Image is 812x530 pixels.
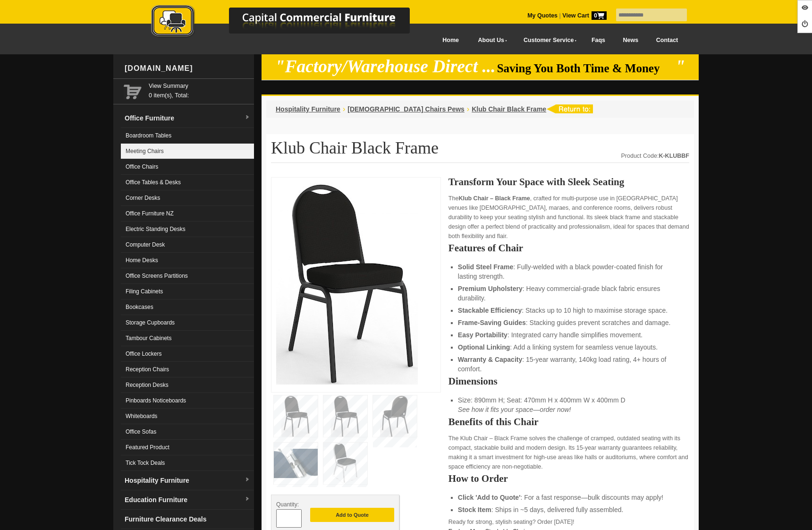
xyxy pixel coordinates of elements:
[347,105,465,113] a: [DEMOGRAPHIC_DATA] Chairs Pews
[121,424,254,440] a: Office Sofas
[121,315,254,331] a: Storage Cupboards
[458,493,680,502] li: : For a fast response—bulk discounts may apply!
[472,105,546,113] a: Klub Chair Black Frame
[121,455,254,471] a: Tick Tock Deals
[121,54,254,83] div: [DOMAIN_NAME]
[659,153,689,159] strong: K-KLUBBF
[647,30,687,51] a: Contact
[458,284,680,303] li: : Heavy commercial-grade black fabric ensures durability.
[121,331,254,346] a: Tambour Cabinets
[121,175,254,190] a: Office Tables & Desks
[121,510,254,529] a: Furniture Clearance Deals
[614,30,647,51] a: News
[276,105,340,113] a: Hospitality Furniture
[121,362,254,377] a: Reception Chairs
[458,262,680,281] li: : Fully-welded with a black powder-coated finish for lasting strength.
[310,508,394,522] button: Add to Quote
[121,346,254,362] a: Office Lockers
[458,263,513,271] strong: Solid Steel Frame
[458,342,680,352] li: : Add a linking system for seamless venue layouts.
[121,253,254,268] a: Home Desks
[513,30,583,51] a: Customer Service
[121,299,254,315] a: Bookcases
[458,505,680,514] li: : Ships in ~5 days, delivered fully assembled.
[458,406,571,413] em: See how it fits your space—order now!
[448,434,689,471] p: The Klub Chair – Black Frame solves the challenge of cramped, outdated seating with its compact, ...
[458,331,507,339] strong: Easy Portability
[448,376,689,386] h2: Dimensions
[245,115,250,120] img: dropdown
[458,285,523,292] strong: Premium Upholstery
[125,5,456,39] img: Capital Commercial Furniture Logo
[121,222,254,237] a: Electric Standing Desks
[458,506,491,513] strong: Stock Item
[121,284,254,299] a: Filing Cabinets
[121,159,254,175] a: Office Chairs
[562,12,607,19] strong: View Cart
[468,30,513,51] a: About Us
[121,128,254,144] a: Boardroom Tables
[592,11,607,20] span: 0
[245,477,250,483] img: dropdown
[121,393,254,409] a: Pinboards Noticeboards
[448,417,689,427] h2: Benefits of this Chair
[458,307,522,314] strong: Stackable Efficiency
[448,474,689,483] h2: How to Order
[458,356,522,363] strong: Warranty & Capacity
[149,81,250,99] span: 0 item(s), Total:
[121,144,254,159] a: Meeting Chairs
[121,471,254,490] a: Hospitality Furnituredropdown
[458,306,680,315] li: : Stacks up to 10 high to maximise storage space.
[458,343,510,351] strong: Optional Linking
[276,501,299,508] span: Quantity:
[621,151,690,161] div: Product Code:
[546,104,593,113] img: return to
[583,30,614,51] a: Faqs
[271,139,689,163] h1: Klub Chair Black Frame
[121,190,254,206] a: Corner Desks
[497,62,674,75] span: Saving You Both Time & Money
[275,57,496,76] em: "Factory/Warehouse Direct ...
[121,377,254,393] a: Reception Desks
[343,104,345,114] li: ›
[676,57,685,76] em: "
[527,12,558,19] a: My Quotes
[121,440,254,455] a: Featured Product
[149,81,250,91] a: View Summary
[121,206,254,222] a: Office Furniture NZ
[121,490,254,510] a: Education Furnituredropdown
[467,104,469,114] li: ›
[448,243,689,253] h2: Features of Chair
[121,109,254,128] a: Office Furnituredropdown
[121,268,254,284] a: Office Screens Partitions
[458,395,680,414] li: Size: 890mm H; Seat: 470mm H x 400mm W x 400mm D
[276,182,418,385] img: Klub Chair Black Frame designed for churches, maraes, conference rooms, and halls; stacks up to 1...
[121,237,254,253] a: Computer Desk
[458,330,680,340] li: : Integrated carry handle simplifies movement.
[121,409,254,424] a: Whiteboards
[458,318,680,327] li: : Stacking guides prevent scratches and damage.
[458,355,680,374] li: : 15-year warranty, 140kg load rating, 4+ hours of comfort.
[561,12,607,19] a: View Cart0
[458,494,521,501] strong: Click 'Add to Quote'
[458,319,526,326] strong: Frame-Saving Guides
[125,5,456,42] a: Capital Commercial Furniture Logo
[448,194,689,241] p: The , crafted for multi-purpose use in [GEOGRAPHIC_DATA] venues like [DEMOGRAPHIC_DATA], maraes, ...
[448,177,689,187] h2: Transform Your Space with Sleek Seating
[458,195,530,202] strong: Klub Chair – Black Frame
[245,496,250,502] img: dropdown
